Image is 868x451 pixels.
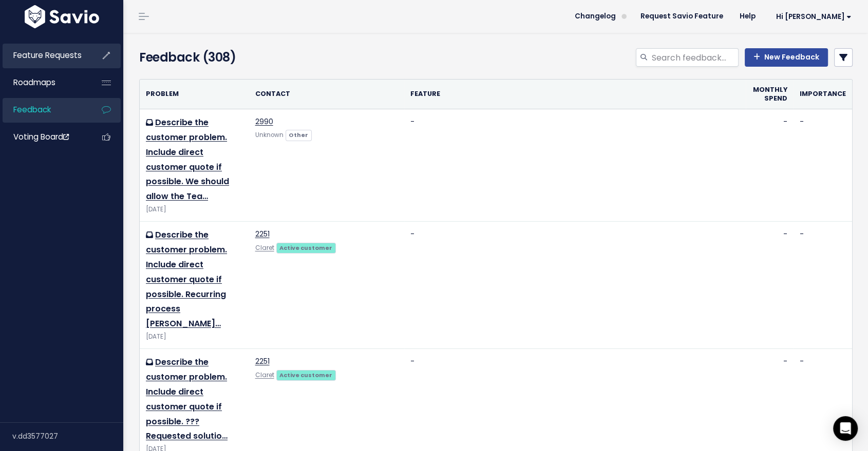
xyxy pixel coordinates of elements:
span: Changelog [575,13,616,20]
a: Request Savio Feature [632,9,731,24]
span: Feedback [13,104,51,115]
span: Feature Requests [13,50,82,61]
a: Hi [PERSON_NAME] [764,9,860,25]
th: Problem [140,80,249,109]
a: Describe the customer problem. Include direct customer quote if possible. ??? Requested solutio… [146,356,228,442]
td: - [404,222,746,349]
td: - [794,109,852,222]
strong: Active customer [279,244,332,252]
a: Describe the customer problem. Include direct customer quote if possible. We should allow the Tea… [146,116,229,202]
input: Search feedback... [651,48,739,67]
td: - [746,109,794,222]
a: 2251 [255,229,270,239]
strong: Other [289,131,308,139]
a: Feedback [3,98,85,122]
div: [DATE] [146,331,243,342]
a: Help [731,9,764,24]
a: Active customer [276,369,336,380]
a: Claret [255,371,274,379]
a: Claret [255,244,274,252]
th: Contact [249,80,404,109]
th: Importance [794,80,852,109]
div: Open Intercom Messenger [833,416,858,441]
th: Monthly spend [746,80,794,109]
a: Active customer [276,242,336,252]
a: Feature Requests [3,44,85,67]
div: v.dd3577027 [12,423,123,449]
h4: Feedback (308) [139,48,367,67]
strong: Active customer [279,371,332,379]
td: - [404,109,746,222]
a: Roadmaps [3,71,85,94]
a: 2990 [255,116,273,127]
div: [DATE] [146,204,243,215]
span: Roadmaps [13,77,55,88]
img: logo-white.9d6f32f41409.svg [22,5,102,28]
a: Describe the customer problem. Include direct customer quote if possible. Recurring process [PERS... [146,229,227,329]
td: - [746,222,794,349]
a: Voting Board [3,125,85,149]
span: Voting Board [13,131,69,142]
td: - [794,222,852,349]
a: New Feedback [745,48,828,67]
a: Other [286,129,312,140]
a: 2251 [255,356,270,366]
span: Hi [PERSON_NAME] [776,13,852,21]
th: Feature [404,80,746,109]
span: Unknown [255,131,284,139]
